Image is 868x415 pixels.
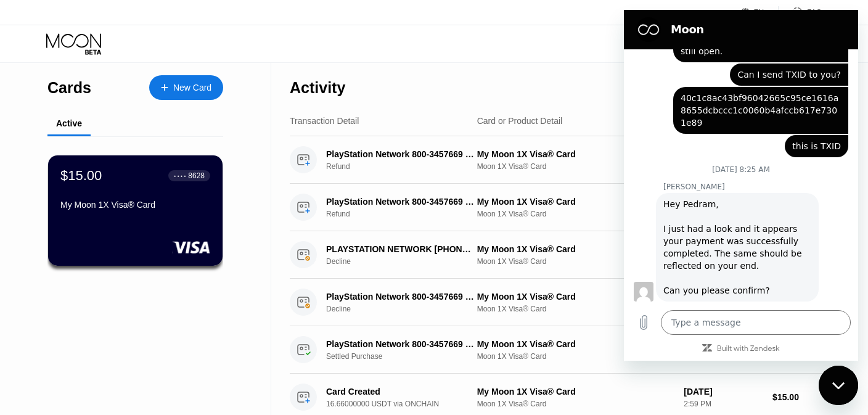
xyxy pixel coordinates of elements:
[477,197,674,207] div: My Moon 1X Visa® Card
[741,6,779,18] div: EN
[477,149,674,159] div: My Moon 1X Visa® Card
[56,118,82,128] div: Active
[477,257,674,266] div: Moon 1X Visa® Card
[772,392,822,402] div: $15.00
[188,171,205,180] div: 8628
[174,174,186,178] div: ● ● ● ●
[48,155,223,266] div: $15.00● ● ● ●8628My Moon 1X Visa® Card
[326,292,475,302] div: PlayStation Network 800-3457669 US
[47,79,91,97] div: Cards
[326,387,475,397] div: Card Created
[477,116,563,126] div: Card or Product Detail
[290,231,822,279] div: PLAYSTATION NETWORK [PHONE_NUMBER] USDeclineMy Moon 1X Visa® CardMoon 1X Visa® Card[DATE]11:47 PM...
[326,197,475,207] div: PlayStation Network 800-3457669 US
[326,352,486,361] div: Settled Purchase
[477,339,674,349] div: My Moon 1X Visa® Card
[326,244,475,254] div: PLAYSTATION NETWORK [PHONE_NUMBER] US
[624,10,858,361] iframe: Messaging window
[326,400,486,408] div: 16.66000000 USDT via ONCHAIN
[326,162,486,171] div: Refund
[290,184,822,231] div: PlayStation Network 800-3457669 USRefundMy Moon 1X Visa® CardMoon 1X Visa® Card[DATE]2:47 PM$4.79
[477,244,674,254] div: My Moon 1X Visa® Card
[477,292,674,302] div: My Moon 1X Visa® Card
[290,136,822,184] div: PlayStation Network 800-3457669 USRefundMy Moon 1X Visa® CardMoon 1X Visa® Card[DATE]2:47 PM$9.99
[326,339,475,349] div: PlayStation Network 800-3457669 US
[477,352,674,361] div: Moon 1X Visa® Card
[684,400,763,408] div: 2:59 PM
[326,305,486,313] div: Decline
[477,387,674,397] div: My Moon 1X Visa® Card
[326,210,486,218] div: Refund
[149,75,223,100] div: New Card
[326,257,486,266] div: Decline
[477,210,674,218] div: Moon 1X Visa® Card
[779,6,822,18] div: FAQ
[477,400,674,408] div: Moon 1X Visa® Card
[477,305,674,313] div: Moon 1X Visa® Card
[290,79,345,97] div: Activity
[173,83,211,93] div: New Card
[290,116,359,126] div: Transaction Detail
[290,279,822,326] div: PlayStation Network 800-3457669 USDeclineMy Moon 1X Visa® CardMoon 1X Visa® Card[DATE]11:47 PM$13.99
[477,162,674,171] div: Moon 1X Visa® Card
[807,8,822,17] div: FAQ
[684,387,763,397] div: [DATE]
[819,366,858,405] iframe: Button to launch messaging window, conversation in progress
[60,200,210,210] div: My Moon 1X Visa® Card
[754,8,764,17] div: EN
[60,168,102,184] div: $15.00
[326,149,475,159] div: PlayStation Network 800-3457669 US
[290,326,822,374] div: PlayStation Network 800-3457669 USSettled PurchaseMy Moon 1X Visa® CardMoon 1X Visa® Card[DATE]3:...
